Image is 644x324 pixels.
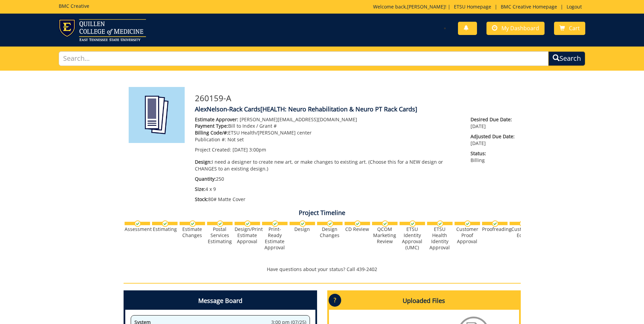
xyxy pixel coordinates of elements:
[134,220,141,227] img: checkmark
[195,129,228,136] span: Billing Code/#:
[180,226,205,238] div: Estimate Changes
[486,22,545,35] a: My Dashboard
[354,220,361,227] img: checkmark
[409,220,416,227] img: checkmark
[427,226,453,251] div: ETSU Health Identity Approval
[162,220,168,227] img: checkmark
[124,266,521,273] p: Have questions about your status? Call 439-2402
[244,220,251,227] img: checkmark
[437,220,443,227] img: checkmark
[189,220,196,227] img: checkmark
[195,116,461,123] p: [PERSON_NAME][EMAIL_ADDRESS][DOMAIN_NAME]
[195,186,205,192] span: Size:
[554,22,585,35] a: Cart
[195,159,461,172] p: I need a designer to create new art, or make changes to existing art. (Choose this for a NEW desi...
[519,220,526,227] img: checkmark
[195,159,212,165] span: Design:
[382,220,388,227] img: checkmark
[372,226,398,245] div: QCOM Marketing Review
[407,3,445,10] a: [PERSON_NAME]
[471,133,515,147] p: [DATE]
[195,129,461,136] p: ETSU Health/[PERSON_NAME] center
[235,226,260,245] div: Design/Print Estimate Approval
[501,24,539,32] span: My Dashboard
[548,51,585,66] button: Search
[195,146,231,153] span: Project Created:
[260,105,417,113] span: [HEALTH: Neuro Rehabilitation & Neuro PT Rack Cards]
[125,292,315,310] h4: Message Board
[471,150,515,157] span: Status:
[329,292,519,310] h4: Uploaded Files
[125,226,150,232] div: Assessment
[471,116,515,123] span: Desired Due Date:
[195,116,238,123] span: Estimate Approver:
[471,133,515,140] span: Adjusted Due Date:
[195,176,461,182] p: 250
[195,123,461,129] p: Bill to Index / Grant #
[345,226,370,232] div: CD Review
[207,226,233,245] div: Postal Services Estimating
[195,176,216,182] span: Quantity:
[59,3,89,8] h5: BMC Creative
[195,196,461,203] p: 80# Matte Cover
[233,146,266,153] span: [DATE] 3:00pm
[563,3,585,10] a: Logout
[317,226,343,238] div: Design Changes
[373,3,585,10] p: Welcome back, ! | | |
[217,220,223,227] img: checkmark
[327,220,333,227] img: checkmark
[569,24,580,32] span: Cart
[450,3,495,10] a: ETSU Homepage
[129,87,185,143] img: Product featured image
[400,226,425,251] div: ETSU Identity Approval (UMC)
[455,226,480,245] div: Customer Proof Approval
[492,220,498,227] img: checkmark
[482,226,508,232] div: Proofreading
[471,116,515,130] p: [DATE]
[497,3,560,10] a: BMC Creative Homepage
[227,136,244,143] span: Not set
[464,220,471,227] img: checkmark
[195,196,208,202] span: Stock:
[471,150,515,164] p: Billing
[195,94,516,103] h3: 260159-A
[272,220,278,227] img: checkmark
[195,186,461,193] p: 4 x 9
[59,19,146,41] img: ETSU logo
[59,51,549,66] input: Search...
[195,106,516,113] h4: AlexNelson-Rack Cards
[329,294,341,307] p: ?
[195,123,228,129] span: Payment Type:
[195,136,226,143] span: Publication #:
[124,210,521,216] h4: Project Timeline
[510,226,535,238] div: Customer Edits
[152,226,178,232] div: Estimating
[262,226,288,251] div: Print-Ready Estimate Approval
[299,220,306,227] img: checkmark
[290,226,315,232] div: Design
